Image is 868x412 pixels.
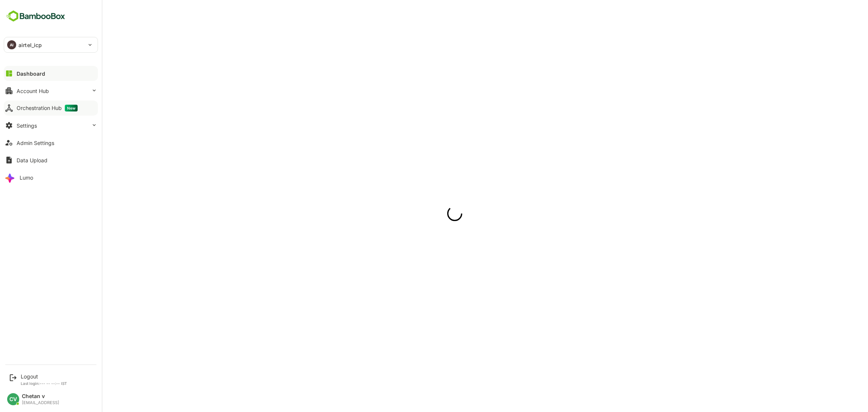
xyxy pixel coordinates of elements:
div: [EMAIL_ADDRESS] [22,400,59,405]
button: Settings [4,118,98,133]
div: Settings [17,122,37,129]
button: Lumo [4,170,98,185]
div: Chetan v [22,393,59,400]
div: Account Hub [17,88,49,94]
p: airtel_icp [18,41,42,49]
div: Orchestration Hub [17,105,78,111]
div: Logout [21,373,67,380]
div: Dashboard [17,70,45,77]
div: CV [7,393,19,405]
div: AIairtel_icp [4,37,98,52]
button: Admin Settings [4,135,98,150]
div: Admin Settings [17,140,54,146]
img: BambooboxFullLogoMark.5f36c76dfaba33ec1ec1367b70bb1252.svg [4,9,67,23]
button: Data Upload [4,153,98,168]
div: Data Upload [17,157,47,163]
p: Last login: --- -- --:-- IST [21,381,67,386]
span: New [65,105,78,111]
button: Orchestration HubNew [4,101,98,116]
button: Dashboard [4,66,98,81]
div: AI [7,40,16,49]
button: Account Hub [4,83,98,98]
div: Lumo [20,174,33,181]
